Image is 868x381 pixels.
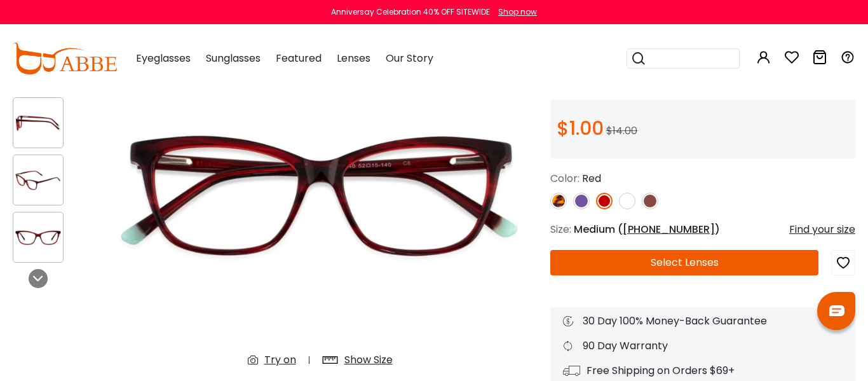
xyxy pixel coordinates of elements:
img: Zion Red Acetate Eyeglasses , SpringHinges , UniversalBridgeFit Frames from ABBE Glasses [13,111,63,135]
span: $14.00 [606,123,637,138]
img: Zion Red Acetate Eyeglasses , SpringHinges , UniversalBridgeFit Frames from ABBE Glasses [102,15,538,378]
img: Zion Red Acetate Eyeglasses , SpringHinges , UniversalBridgeFit Frames from ABBE Glasses [13,168,63,193]
span: Sunglasses [206,51,261,66]
img: Zion Red Acetate Eyeglasses , SpringHinges , UniversalBridgeFit Frames from ABBE Glasses [13,225,63,250]
span: Red [582,171,601,186]
span: Medium ( ) [574,222,720,237]
img: chat [829,305,844,316]
div: Find your size [789,222,855,237]
span: Lenses [337,51,370,66]
span: Color: [550,171,580,186]
div: Free Shipping on Orders $69+ [563,363,843,378]
span: $1.00 [557,114,604,142]
div: Try on [264,352,296,368]
span: Our Story [386,51,433,66]
img: abbeglasses.com [13,43,117,74]
span: Eyeglasses [136,51,191,66]
a: Shop now [492,6,537,17]
div: Anniversay Celebration 40% OFF SITEWIDE [331,6,490,18]
span: Featured [276,51,322,66]
button: Select Lenses [550,250,818,275]
div: Show Size [344,352,393,368]
span: Size: [550,222,571,237]
div: Shop now [498,6,537,18]
div: 30 Day 100% Money-Back Guarantee [563,314,843,329]
span: [PHONE_NUMBER] [623,222,715,237]
div: 90 Day Warranty [563,338,843,354]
